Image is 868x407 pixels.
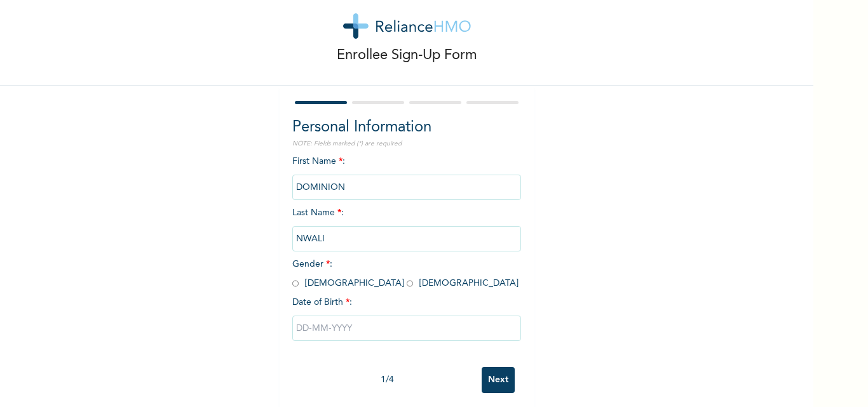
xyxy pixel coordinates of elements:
img: logo [343,13,471,39]
p: Enrollee Sign-Up Form [337,45,477,66]
span: Last Name : [292,208,521,243]
input: Enter your first name [292,175,521,200]
input: DD-MM-YYYY [292,316,521,341]
span: Date of Birth : [292,296,352,309]
h2: Personal Information [292,116,521,139]
p: NOTE: Fields marked (*) are required [292,139,521,149]
span: Gender : [DEMOGRAPHIC_DATA] [DEMOGRAPHIC_DATA] [292,260,519,288]
input: Next [482,367,515,393]
div: 1 / 4 [292,373,482,387]
span: First Name : [292,157,521,192]
input: Enter your last name [292,226,521,251]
